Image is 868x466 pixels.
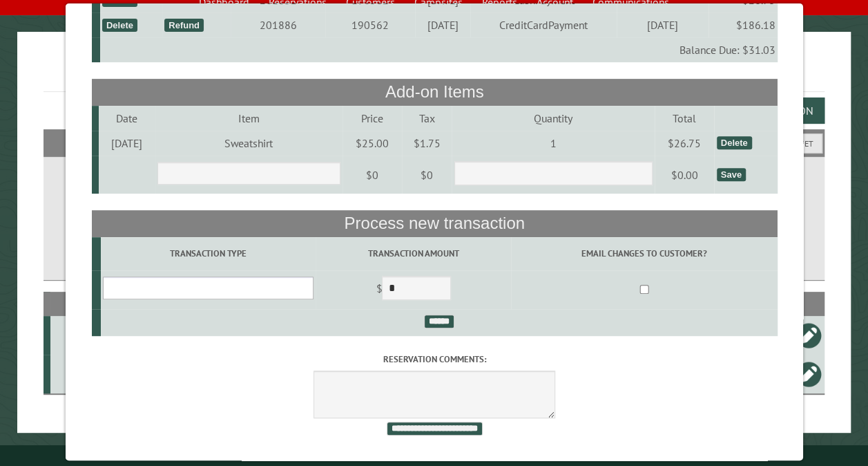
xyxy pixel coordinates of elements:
[155,106,342,131] td: Item
[91,353,777,366] label: Reservation comments:
[44,54,824,92] h1: Reservations
[91,210,777,236] th: Process new transaction
[470,12,616,37] td: CreditCardPayment
[616,12,708,37] td: [DATE]
[654,131,714,156] td: $26.75
[91,79,777,105] th: Add-on Items
[342,131,402,156] td: $25.00
[402,106,452,131] td: Tax
[716,136,751,149] div: Delete
[155,131,342,156] td: Sweatshirt
[654,106,714,131] td: Total
[654,156,714,194] td: $0.00
[716,168,745,181] div: Save
[342,156,402,194] td: $0
[316,270,511,309] td: $
[318,247,509,260] label: Transaction Amount
[56,367,96,381] div: A3
[98,131,155,156] td: [DATE]
[402,131,452,156] td: $1.75
[513,247,775,260] label: Email changes to customer?
[56,328,96,342] div: A3
[452,106,654,131] td: Quantity
[231,12,325,37] td: 201886
[325,12,414,37] td: 190562
[99,37,777,62] td: Balance Due: $31.03
[342,106,402,131] td: Price
[402,156,452,194] td: $0
[102,19,137,32] div: Delete
[452,131,654,156] td: 1
[164,19,204,32] div: Refund
[44,129,824,156] h2: Filters
[414,12,470,37] td: [DATE]
[708,12,777,37] td: $186.18
[50,292,98,316] th: Site
[98,106,155,131] td: Date
[102,247,313,260] label: Transaction Type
